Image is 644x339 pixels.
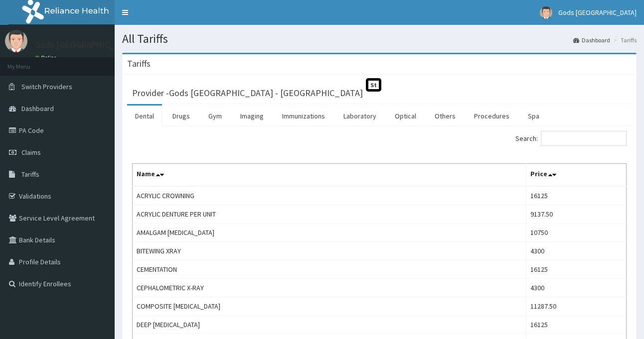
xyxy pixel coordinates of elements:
[127,59,151,68] h3: Tariffs
[132,89,363,98] h3: Provider - Gods [GEOGRAPHIC_DATA] - [GEOGRAPHIC_DATA]
[274,106,333,126] a: Immunizations
[200,106,230,126] a: Gym
[526,164,627,187] th: Price
[541,131,627,146] input: Search:
[133,186,526,205] td: ACRYLIC CROWNING
[21,82,72,91] span: Switch Providers
[133,297,526,316] td: COMPOSITE [MEDICAL_DATA]
[133,242,526,260] td: BITEWING XRAY
[35,54,59,61] a: Online
[573,36,610,44] a: Dashboard
[133,279,526,297] td: CEPHALOMETRIC X-RAY
[515,131,627,146] label: Search:
[5,30,27,52] img: User Image
[21,104,54,113] span: Dashboard
[526,316,627,334] td: 16125
[387,106,424,126] a: Optical
[21,148,41,157] span: Claims
[133,260,526,279] td: CEMENTATION
[35,40,139,49] p: Gods [GEOGRAPHIC_DATA]
[526,260,627,279] td: 16125
[540,6,552,19] img: User Image
[526,224,627,242] td: 10750
[466,106,517,126] a: Procedures
[526,205,627,224] td: 9137.50
[127,106,162,126] a: Dental
[427,106,464,126] a: Others
[526,297,627,316] td: 11287.50
[133,316,526,334] td: DEEP [MEDICAL_DATA]
[164,106,198,126] a: Drugs
[526,279,627,297] td: 4300
[611,36,637,44] li: Tariffs
[335,106,384,126] a: Laboratory
[366,78,381,92] span: St
[520,106,547,126] a: Spa
[122,32,637,45] h1: All Tariffs
[558,8,637,17] span: Gods [GEOGRAPHIC_DATA]
[526,186,627,205] td: 16125
[133,205,526,224] td: ACRYLIC DENTURE PER UNIT
[133,224,526,242] td: AMALGAM [MEDICAL_DATA]
[21,170,39,179] span: Tariffs
[133,164,526,187] th: Name
[526,242,627,260] td: 4300
[232,106,272,126] a: Imaging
